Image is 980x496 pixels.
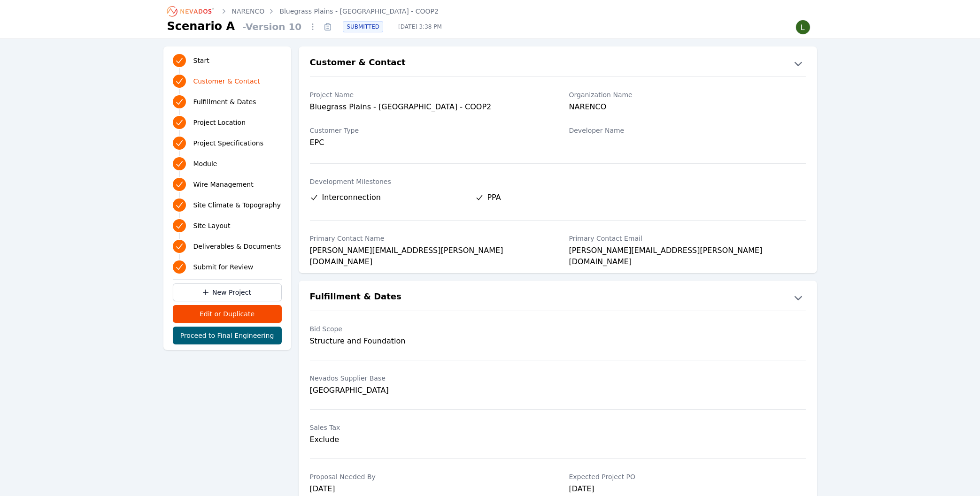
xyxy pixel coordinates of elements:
[173,52,282,275] nav: Progress
[193,262,254,272] span: Submit for Review
[173,327,282,344] button: Proceed to Final Engineering
[343,21,383,32] div: SUBMITTED
[310,245,547,258] div: [PERSON_NAME][EMAIL_ADDRESS][PERSON_NAME][DOMAIN_NAME]
[310,90,547,99] label: Project Name
[569,245,806,258] div: [PERSON_NAME][EMAIL_ADDRESS][PERSON_NAME][DOMAIN_NAME]
[193,76,260,86] span: Customer & Contact
[193,56,209,65] span: Start
[193,221,231,230] span: Site Layout
[322,192,381,203] span: Interconnection
[391,23,449,31] span: [DATE] 3:38 PM
[310,336,547,347] div: Structure and Foundation
[193,200,281,210] span: Site Climate & Topography
[279,7,438,16] a: Bluegrass Plains - [GEOGRAPHIC_DATA] - COOP2
[310,101,547,114] div: Bluegrass Plains - [GEOGRAPHIC_DATA] - COOP2
[193,159,217,168] span: Module
[569,234,806,243] label: Primary Contact Email
[310,234,547,243] label: Primary Contact Name
[310,472,547,481] label: Proposal Needed By
[193,138,264,148] span: Project Specifications
[232,7,265,16] a: NARENCO
[193,242,281,251] span: Deliverables & Documents
[310,56,406,71] h2: Customer & Contact
[569,126,806,135] label: Developer Name
[167,4,439,19] nav: Breadcrumb
[299,56,817,71] button: Customer & Contact
[487,192,501,203] span: PPA
[310,177,806,186] label: Development Milestones
[310,137,547,148] div: EPC
[310,374,547,383] label: Nevados Supplier Base
[310,290,401,305] h2: Fulfillment & Dates
[795,20,810,35] img: Lamar Washington
[569,101,806,114] div: NARENCO
[193,180,254,189] span: Wire Management
[173,305,282,323] button: Edit or Duplicate
[173,283,282,301] a: New Project
[299,290,817,305] button: Fulfillment & Dates
[569,472,806,481] label: Expected Project PO
[310,434,547,445] div: Exclude
[310,423,547,432] label: Sales Tax
[310,324,547,334] label: Bid Scope
[569,90,806,99] label: Organization Name
[310,385,547,396] div: [GEOGRAPHIC_DATA]
[239,20,305,33] span: - Version 10
[193,118,246,127] span: Project Location
[193,97,256,107] span: Fulfillment & Dates
[310,126,547,135] label: Customer Type
[167,19,235,34] h1: Scenario A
